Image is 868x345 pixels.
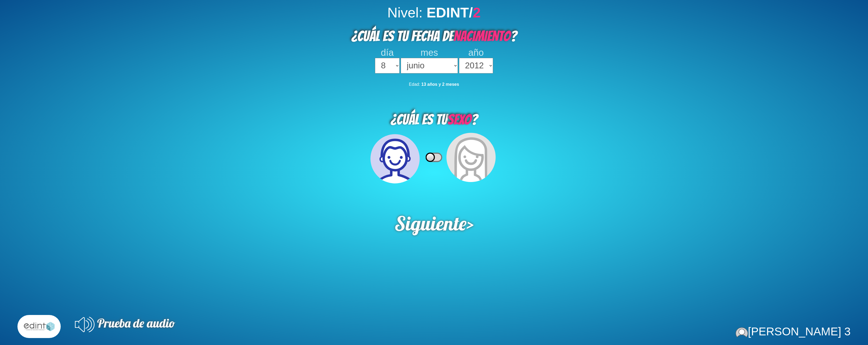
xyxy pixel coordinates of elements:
span: NACIMIENTO [454,28,511,44]
span: día [381,47,394,58]
span: ¿CUÁL ES TU ? [390,112,478,127]
span: año [468,47,484,58]
img: l [21,318,57,335]
span: ¿CUÁL ES TU FECHA DE ? [351,28,517,44]
b: 13 años y 2 meses [421,82,459,87]
b: EDINT/ [426,5,481,20]
div: [PERSON_NAME] 3 [736,325,851,338]
span: Edad: [409,82,420,87]
span: mes [421,47,438,58]
span: Nivel: [387,5,422,20]
span: Prueba de audio [97,316,175,331]
span: Siguiente [393,210,468,236]
span: SEXO [447,112,471,127]
span: 2 [473,5,481,20]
